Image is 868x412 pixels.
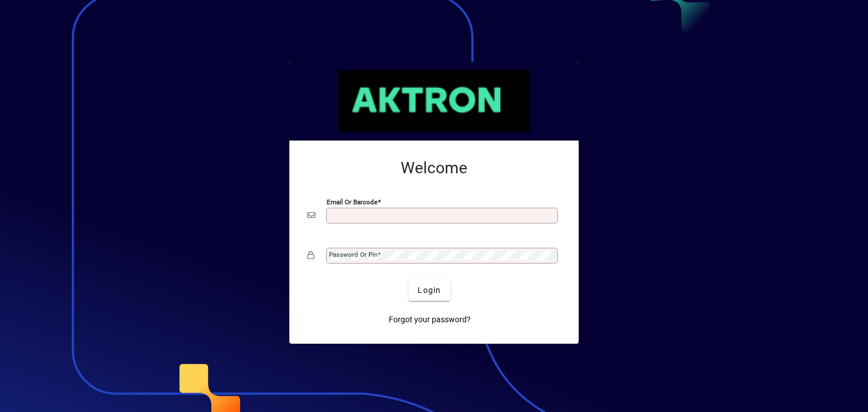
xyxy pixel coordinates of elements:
[389,314,471,326] span: Forgot your password?
[384,310,475,330] a: Forgot your password?
[409,280,450,301] button: Login
[327,198,377,205] mat-label: Email or Barcode
[329,251,377,258] mat-label: Password or Pin
[418,284,441,296] span: Login
[307,159,561,178] h2: Welcome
